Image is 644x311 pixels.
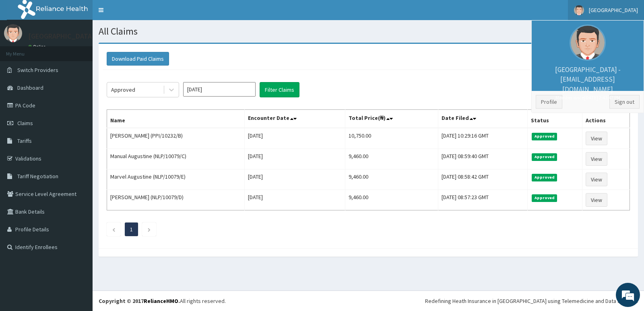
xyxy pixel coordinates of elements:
a: View [586,132,607,145]
footer: All rights reserved. [93,290,644,311]
span: Dashboard [17,84,43,91]
td: 9,460.00 [345,169,438,190]
th: Actions [582,110,630,128]
img: User Image [574,5,584,15]
a: View [586,152,607,166]
img: User Image [4,24,22,42]
td: 9,460.00 [345,149,438,169]
strong: Copyright © 2017 . [99,297,180,305]
p: [GEOGRAPHIC_DATA] - [EMAIL_ADDRESS][DOMAIN_NAME] [536,65,640,101]
a: View [586,193,607,207]
h1: All Claims [99,26,638,37]
td: [DATE] [245,169,345,190]
span: Claims [17,119,33,127]
td: [DATE] 08:59:40 GMT [438,149,528,169]
th: Date Filed [438,110,528,128]
span: [GEOGRAPHIC_DATA] [589,6,638,14]
span: Approved [532,174,557,181]
a: Profile [536,95,562,109]
a: Page 1 is your current page [130,226,133,233]
td: [DATE] [245,149,345,169]
td: Manual Augustine (NLP/10079/C) [107,149,245,169]
th: Total Price(₦) [345,110,438,128]
th: Encounter Date [245,110,345,128]
span: Tariffs [17,137,32,144]
th: Name [107,110,245,128]
span: Tariff Negotiation [17,173,58,180]
button: Download Paid Claims [107,52,169,66]
img: User Image [570,25,606,61]
td: 10,750.00 [345,128,438,149]
a: Next page [147,226,151,233]
td: [DATE] [245,128,345,149]
div: Approved [111,86,135,94]
td: [DATE] [245,190,345,210]
span: Approved [532,153,557,161]
td: [DATE] 08:57:23 GMT [438,190,528,210]
span: Approved [532,133,557,140]
a: RelianceHMO [144,297,178,305]
a: View [586,173,607,186]
td: [PERSON_NAME] (PPI/10232/B) [107,128,245,149]
span: Switch Providers [17,66,58,74]
th: Status [528,110,582,128]
td: [PERSON_NAME] (NLP/10079/D) [107,190,245,210]
td: [DATE] 08:58:42 GMT [438,169,528,190]
a: Sign out [609,95,640,109]
p: [GEOGRAPHIC_DATA] [28,33,95,40]
small: Member since [DATE] 2:43:47 PM [536,94,640,101]
td: 9,460.00 [345,190,438,210]
input: Select Month and Year [183,82,256,97]
span: Approved [532,194,557,202]
button: Filter Claims [260,82,299,97]
a: Previous page [112,226,116,233]
a: Online [28,44,47,49]
td: [DATE] 10:29:16 GMT [438,128,528,149]
td: Marvel Augustine (NLP/10079/E) [107,169,245,190]
div: Redefining Heath Insurance in [GEOGRAPHIC_DATA] using Telemedicine and Data Science! [425,297,638,305]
